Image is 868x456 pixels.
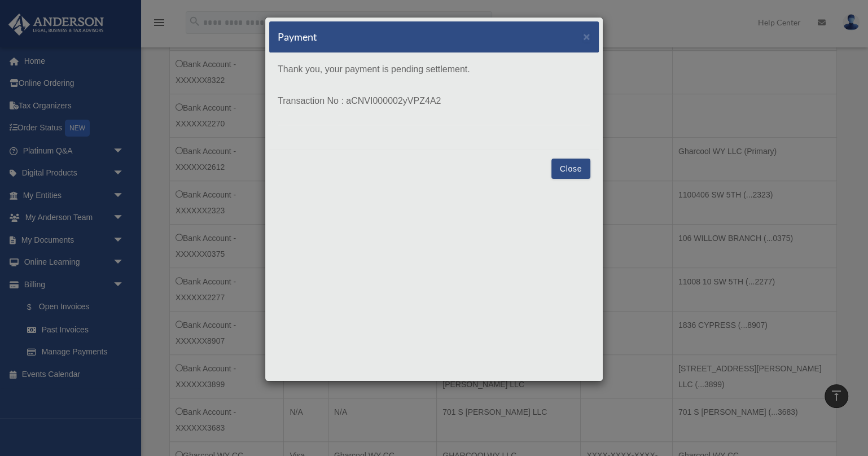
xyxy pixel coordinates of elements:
p: Thank you, your payment is pending settlement. [278,62,590,77]
span: × [583,30,590,43]
h5: Payment [278,30,317,44]
button: Close [583,30,590,42]
button: Close [551,159,590,179]
p: Transaction No : aCNVI000002yVPZ4A2 [278,93,590,109]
